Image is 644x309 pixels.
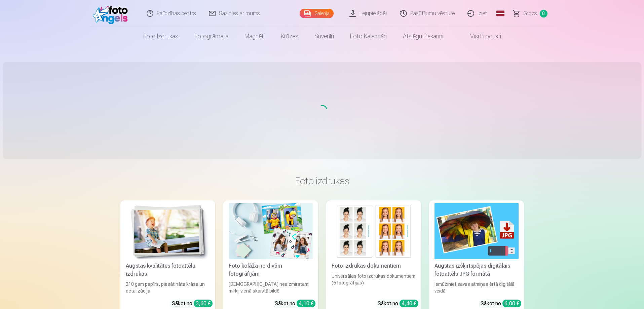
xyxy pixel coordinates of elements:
[329,273,418,294] div: Universālas foto izdrukas dokumentiem (6 fotogrāfijas)
[332,203,416,259] img: Foto izdrukas dokumentiem
[93,3,131,24] img: /fa1
[300,9,334,18] a: Galerija
[523,9,537,17] span: Grozs
[481,300,521,308] div: Sākot no
[194,300,213,307] div: 3,60 €
[123,262,213,278] div: Augstas kvalitātes fotoattēlu izdrukas
[186,27,236,46] a: Fotogrāmata
[395,27,451,46] a: Atslēgu piekariņi
[297,300,315,307] div: 4,10 €
[434,203,519,259] img: Augstas izšķirtspējas digitālais fotoattēls JPG formātā
[451,27,509,46] a: Visi produkti
[123,281,213,294] div: 210 gsm papīrs, piesātināta krāsa un detalizācija
[400,300,418,307] div: 4,40 €
[306,27,342,46] a: Suvenīri
[126,175,519,187] h3: Foto izdrukas
[135,27,186,46] a: Foto izdrukas
[502,300,521,307] div: 6,00 €
[226,281,315,294] div: [DEMOGRAPHIC_DATA] neaizmirstami mirkļi vienā skaistā bildē
[342,27,395,46] a: Foto kalendāri
[275,300,315,308] div: Sākot no
[126,203,210,259] img: Augstas kvalitātes fotoattēlu izdrukas
[540,10,547,17] span: 0
[226,262,315,278] div: Foto kolāža no divām fotogrāfijām
[329,262,418,270] div: Foto izdrukas dokumentiem
[236,27,273,46] a: Magnēti
[432,262,521,278] div: Augstas izšķirtspējas digitālais fotoattēls JPG formātā
[229,203,313,259] img: Foto kolāža no divām fotogrāfijām
[378,300,418,308] div: Sākot no
[273,27,306,46] a: Krūzes
[432,281,521,294] div: Iemūžiniet savas atmiņas ērtā digitālā veidā
[172,300,213,308] div: Sākot no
